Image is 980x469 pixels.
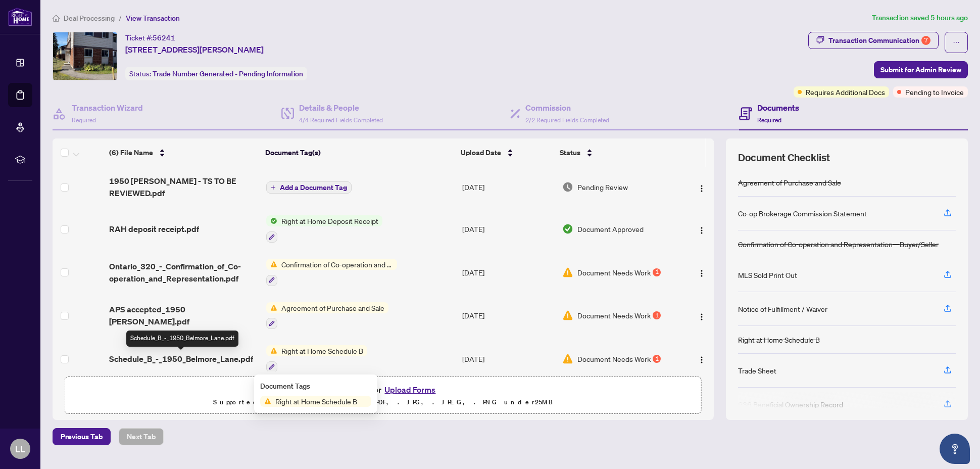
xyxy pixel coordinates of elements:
[577,310,651,321] span: Document Needs Work
[738,334,820,345] div: Right at Home Schedule B
[738,303,827,314] div: Notice of Fulfillment / Waiver
[940,434,970,464] button: Open asap
[461,147,501,158] span: Upload Date
[125,32,175,43] div: Ticket #:
[109,223,199,235] span: RAH deposit receipt.pdf
[562,223,573,234] img: Document Status
[153,33,175,42] span: 56241
[525,116,609,124] span: 2/2 Required Fields Completed
[266,181,352,194] button: Add a Document Tag
[266,259,277,270] img: Status Icon
[738,269,797,280] div: MLS Sold Print Out
[277,259,397,270] span: Confirmation of Co-operation and Representation—Buyer/Seller
[698,313,706,321] img: Logo
[556,138,676,167] th: Status
[757,116,781,124] span: Required
[266,345,277,356] img: Status Icon
[109,147,153,158] span: (6) File Name
[299,116,383,124] span: 4/4 Required Fields Completed
[277,215,382,226] span: Right at Home Deposit Receipt
[260,381,371,392] div: Document Tags
[266,215,277,226] img: Status Icon
[694,264,710,280] button: Logo
[560,147,580,158] span: Status
[738,151,830,165] span: Document Checklist
[105,138,261,167] th: (6) File Name
[71,396,695,408] p: Supported files include .PDF, .JPG, .JPEG, .PNG under 25 MB
[280,184,347,191] span: Add a Document Tag
[109,260,258,285] span: Ontario_320_-_Confirmation_of_Co-operation_and_Representation.pdf
[266,215,382,243] button: Status IconRight at Home Deposit Receipt
[109,303,258,327] span: APS accepted_1950 [PERSON_NAME].pdf
[65,377,701,414] span: Drag & Drop orUpload FormsSupported files include .PDF, .JPG, .JPEG, .PNG under25MB
[525,102,609,114] h4: Commission
[109,175,258,199] span: 1950 [PERSON_NAME] - TS TO BE REVIEWED.pdf
[562,310,573,321] img: Document Status
[458,337,558,381] td: [DATE]
[53,32,117,80] img: IMG-X12441619_1.jpg
[694,221,710,237] button: Logo
[653,311,661,319] div: 1
[905,86,964,98] span: Pending to Invoice
[458,294,558,338] td: [DATE]
[577,181,628,193] span: Pending Review
[698,269,706,277] img: Logo
[126,331,238,347] div: Schedule_B_-_1950_Belmore_Lane.pdf
[271,396,361,407] span: Right at Home Schedule B
[757,102,799,114] h4: Documents
[119,428,164,445] button: Next Tab
[653,355,661,363] div: 1
[260,396,271,407] img: Status Icon
[828,32,930,49] div: Transaction Communication
[653,268,661,276] div: 1
[53,428,111,445] button: Previous Tab
[738,239,939,250] div: Confirmation of Co-operation and Representation—Buyer/Seller
[266,259,397,286] button: Status IconConfirmation of Co-operation and Representation—Buyer/Seller
[738,365,776,376] div: Trade Sheet
[698,226,706,234] img: Logo
[694,351,710,367] button: Logo
[872,12,968,24] article: Transaction saved 5 hours ago
[806,86,885,98] span: Requires Additional Docs
[72,116,96,124] span: Required
[125,67,307,80] div: Status:
[458,251,558,294] td: [DATE]
[271,185,276,190] span: plus
[61,429,103,445] span: Previous Tab
[125,43,264,56] span: [STREET_ADDRESS][PERSON_NAME]
[381,383,438,396] button: Upload Forms
[562,181,573,193] img: Document Status
[299,102,383,114] h4: Details & People
[562,267,573,278] img: Document Status
[874,61,968,78] button: Submit for Admin Review
[562,353,573,364] img: Document Status
[153,69,303,78] span: Trade Number Generated - Pending Information
[694,179,710,195] button: Logo
[109,353,253,365] span: Schedule_B_-_1950_Belmore_Lane.pdf
[577,267,651,278] span: Document Needs Work
[738,177,841,188] div: Agreement of Purchase and Sale
[266,181,352,194] button: Add a Document Tag
[880,62,961,78] span: Submit for Admin Review
[261,138,457,167] th: Document Tag(s)
[72,102,143,114] h4: Transaction Wizard
[126,14,180,23] span: View Transaction
[577,223,644,234] span: Document Approved
[577,353,651,364] span: Document Needs Work
[64,14,115,23] span: Deal Processing
[953,39,960,46] span: ellipsis
[266,302,277,313] img: Status Icon
[458,167,558,207] td: [DATE]
[15,442,25,456] span: LL
[277,345,367,356] span: Right at Home Schedule B
[53,15,60,22] span: home
[808,32,939,49] button: Transaction Communication7
[327,383,438,396] span: Drag & Drop or
[921,36,930,45] div: 7
[266,345,367,372] button: Status IconRight at Home Schedule B
[698,184,706,193] img: Logo
[698,356,706,364] img: Logo
[277,302,388,313] span: Agreement of Purchase and Sale
[458,207,558,251] td: [DATE]
[738,208,867,219] div: Co-op Brokerage Commission Statement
